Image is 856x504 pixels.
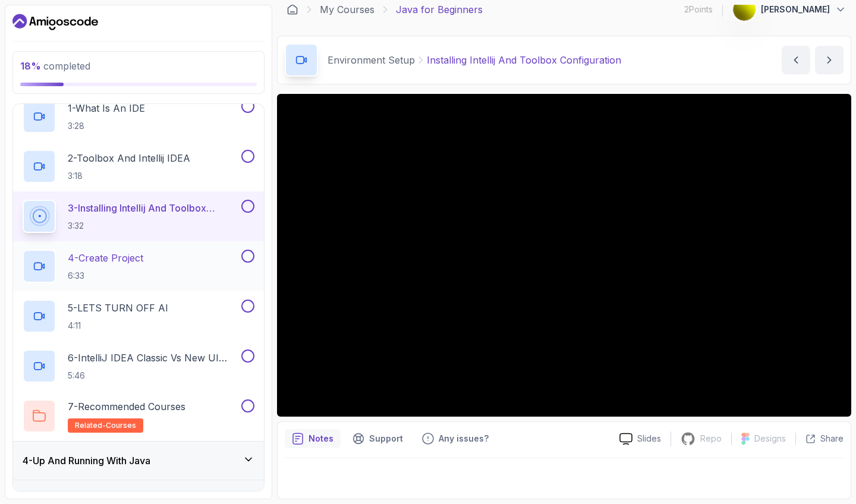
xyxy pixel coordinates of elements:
p: Java for Beginners [396,2,483,17]
a: Slides [610,433,671,445]
a: Dashboard [287,4,298,15]
p: 3:28 [68,120,145,132]
button: 5-LETS TURN OFF AI4:11 [23,300,254,333]
button: 2-Toolbox And Intellij IDEA3:18 [23,150,254,183]
span: 18 % [20,60,41,72]
p: 6 - IntelliJ IDEA Classic Vs New UI (User Interface) [68,351,239,365]
p: 2 Points [684,4,713,15]
button: 1-What Is An IDE3:28 [23,100,254,133]
button: 7-Recommended Coursesrelated-courses [23,399,254,433]
button: Feedback button [415,429,496,448]
p: 7 - Recommended Courses [68,399,185,414]
p: Slides [637,433,661,445]
a: Dashboard [12,12,98,31]
button: Support button [345,429,410,448]
button: notes button [285,429,341,448]
h3: 4 - Up And Running With Java [23,453,150,468]
p: 3:18 [68,170,190,182]
button: 3-Installing Intellij And Toolbox Configuration3:32 [23,200,254,233]
button: Share [795,433,844,445]
p: 5 - LETS TURN OFF AI [68,301,168,315]
p: [PERSON_NAME] [761,4,830,15]
p: Designs [754,433,786,445]
a: My Courses [320,2,374,17]
p: 1 - What Is An IDE [68,101,145,115]
button: 4-Up And Running With Java [13,442,264,480]
p: Notes [309,433,333,445]
span: related-courses [75,421,136,430]
p: 6:33 [68,270,143,282]
button: next content [815,46,844,74]
button: previous content [782,46,810,74]
p: Repo [700,433,722,445]
p: 5:46 [68,370,239,382]
p: Any issues? [439,433,489,445]
p: 3:32 [68,220,239,232]
p: 4:11 [68,320,168,332]
p: 4 - Create Project [68,251,143,265]
p: Installing Intellij And Toolbox Configuration [427,53,621,67]
p: 3 - Installing Intellij And Toolbox Configuration [68,201,239,215]
button: 6-IntelliJ IDEA Classic Vs New UI (User Interface)5:46 [23,349,254,383]
p: Support [369,433,403,445]
span: completed [20,60,90,72]
p: Environment Setup [328,53,415,67]
p: Share [820,433,844,445]
p: 2 - Toolbox And Intellij IDEA [68,151,190,165]
button: 4-Create Project6:33 [23,250,254,283]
